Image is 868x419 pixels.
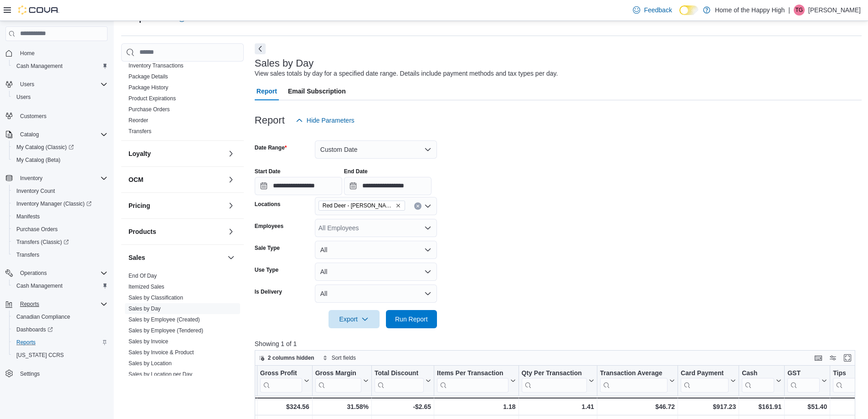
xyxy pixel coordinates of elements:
[424,202,431,210] button: Open list of options
[292,111,358,129] button: Hide Parameters
[13,92,34,103] a: Users
[13,155,64,166] a: My Catalog (Beta)
[315,285,437,303] button: All
[128,201,150,210] h3: Pricing
[20,131,39,138] span: Catalog
[9,236,111,248] a: Transfers (Classic)
[9,279,111,292] button: Cash Management
[681,369,729,378] div: Card Payment
[16,213,40,220] span: Manifests
[315,263,437,281] button: All
[16,129,108,140] span: Catalog
[629,1,675,19] a: Feedback
[16,251,39,259] span: Transfers
[255,144,287,151] label: Date Range
[288,82,346,100] span: Email Subscription
[20,370,40,378] span: Settings
[16,79,108,90] span: Users
[521,401,594,412] div: 1.41
[375,401,431,412] div: -$2.65
[128,284,164,290] a: Itemized Sales
[16,111,50,122] a: Customers
[742,369,774,378] div: Cash
[128,128,151,135] span: Transfers
[9,248,111,261] button: Transfers
[128,338,168,345] span: Sales by Invoice
[255,115,285,126] h3: Report
[128,316,200,323] span: Sales by Employee (Created)
[128,349,194,356] a: Sales by Invoice & Product
[255,69,558,78] div: View sales totals by day for a specified date range. Details include payment methods and tax type...
[255,266,278,274] label: Use Type
[437,401,516,412] div: 1.18
[395,315,428,324] span: Run Report
[16,79,38,90] button: Users
[681,369,736,393] button: Card Payment
[9,60,111,72] button: Cash Management
[2,172,111,185] button: Inventory
[16,299,108,310] span: Reports
[13,198,108,209] span: Inventory Manager (Classic)
[375,369,431,393] button: Total Discount
[13,142,108,153] span: My Catalog (Classic)
[13,280,66,291] a: Cash Management
[742,369,781,393] button: Cash
[128,227,224,236] button: Products
[787,369,827,393] button: GST
[307,116,354,125] span: Hide Parameters
[226,148,236,159] button: Loyalty
[16,187,55,195] span: Inventory Count
[13,324,108,335] span: Dashboards
[128,106,170,113] a: Purchase Orders
[16,129,42,140] button: Catalog
[437,369,508,393] div: Items Per Transaction
[329,310,380,328] button: Export
[128,95,176,102] a: Product Expirations
[600,369,675,393] button: Transaction Average
[13,92,108,103] span: Users
[13,324,56,335] a: Dashboards
[813,352,824,363] button: Keyboard shortcuts
[13,350,67,361] a: [US_STATE] CCRS
[13,350,108,361] span: Washington CCRS
[128,371,192,378] a: Sales by Location per Day
[260,369,309,393] button: Gross Profit
[16,368,43,379] a: Settings
[16,313,70,321] span: Canadian Compliance
[255,288,282,295] label: Is Delivery
[20,300,39,308] span: Reports
[20,50,35,57] span: Home
[128,305,161,312] span: Sales by Day
[16,268,51,279] button: Operations
[226,252,236,263] button: Sales
[424,224,431,232] button: Open list of options
[833,369,865,393] div: Tips
[437,369,508,378] div: Items Per Transaction
[13,155,108,166] span: My Catalog (Beta)
[128,327,203,334] a: Sales by Employee (Tendered)
[16,200,92,207] span: Inventory Manager (Classic)
[315,241,437,259] button: All
[9,310,111,323] button: Canadian Compliance
[128,84,168,91] span: Package History
[128,106,170,113] span: Purchase Orders
[13,249,108,260] span: Transfers
[9,185,111,197] button: Inventory Count
[20,81,34,88] span: Users
[268,354,314,362] span: 2 columns hidden
[842,352,853,363] button: Enter fullscreen
[9,141,111,154] a: My Catalog (Classic)
[128,149,224,158] button: Loyalty
[13,337,108,348] span: Reports
[16,93,31,101] span: Users
[255,244,280,252] label: Sale Type
[128,117,148,124] a: Reorder
[315,369,361,378] div: Gross Margin
[16,173,46,184] button: Inventory
[414,202,421,210] button: Clear input
[20,175,42,182] span: Inventory
[13,311,74,322] a: Canadian Compliance
[13,186,59,197] a: Inventory Count
[13,198,95,209] a: Inventory Manager (Classic)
